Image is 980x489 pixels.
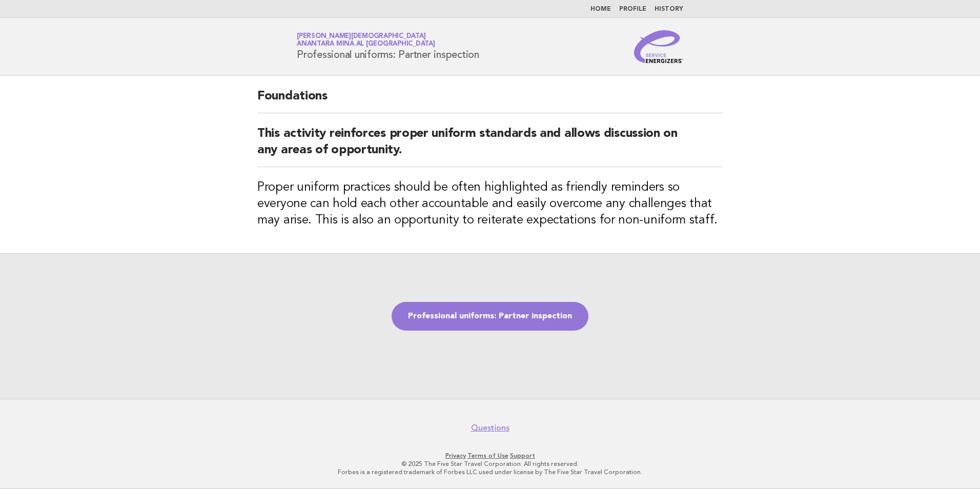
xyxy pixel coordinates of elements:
h2: Foundations [257,88,723,113]
img: Service Energizers [634,30,683,63]
a: Support [510,452,535,459]
a: Terms of Use [467,452,508,459]
a: Profile [619,6,646,12]
a: Professional uniforms: Partner inspection [392,302,588,331]
a: Privacy [445,452,466,459]
p: Forbes is a registered trademark of Forbes LLC used under license by The Five Star Travel Corpora... [176,468,804,476]
p: · · [176,452,804,460]
a: Home [590,6,611,12]
p: © 2025 The Five Star Travel Corporation. All rights reserved. [176,460,804,468]
h2: This activity reinforces proper uniform standards and allows discussion on any areas of opportunity. [257,126,723,167]
a: [PERSON_NAME][DEMOGRAPHIC_DATA]Anantara Mina al [GEOGRAPHIC_DATA] [297,33,435,47]
a: History [655,6,683,12]
span: Anantara Mina al [GEOGRAPHIC_DATA] [297,41,435,48]
h3: Proper uniform practices should be often highlighted as friendly reminders so everyone can hold e... [257,179,723,229]
h1: Professional uniforms: Partner inspection [297,33,479,60]
a: Questions [471,423,509,433]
